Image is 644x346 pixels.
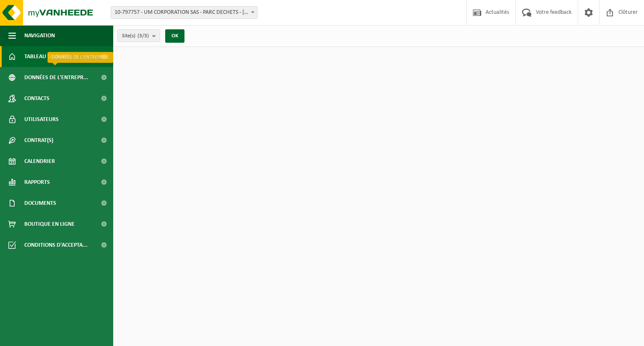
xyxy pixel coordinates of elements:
span: Documents [24,193,56,214]
span: Site(s) [122,30,149,42]
count: (3/3) [138,33,149,39]
span: Utilisateurs [24,109,59,130]
span: Contacts [24,88,49,109]
span: Rapports [24,172,50,193]
span: Données de l'entrepr... [24,67,88,88]
span: 10-797757 - UM CORPORATION SAS - PARC DECHETS - BIACHE ST VAAST [111,6,257,19]
span: Tableau de bord [24,46,70,67]
button: OK [165,29,184,43]
button: Site(s)(3/3) [117,29,160,42]
span: Calendrier [24,151,55,172]
span: Navigation [24,25,55,46]
span: Boutique en ligne [24,214,75,235]
span: Conditions d'accepta... [24,235,88,256]
span: Contrat(s) [24,130,53,151]
span: 10-797757 - UM CORPORATION SAS - PARC DECHETS - BIACHE ST VAAST [111,7,257,18]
